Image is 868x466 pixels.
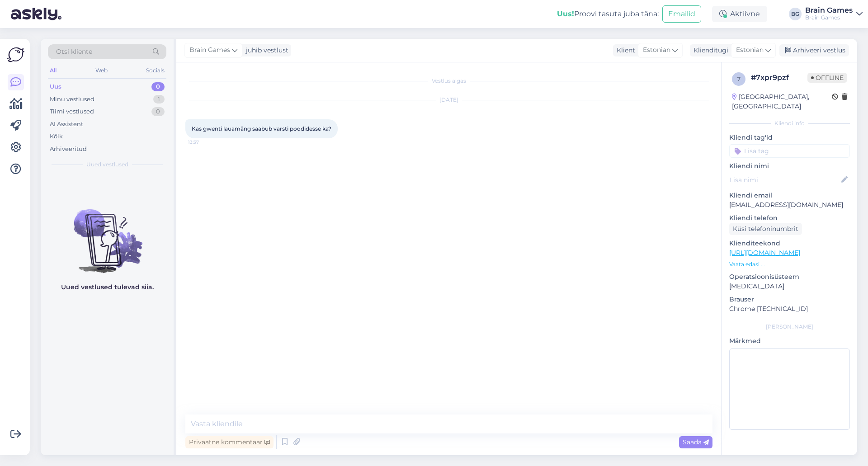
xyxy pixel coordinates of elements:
[729,144,850,158] input: Lisa tag
[729,191,850,200] p: Kliendi email
[613,46,635,55] div: Klient
[729,336,850,346] p: Märkmed
[730,175,840,185] input: Lisa nimi
[153,95,165,104] div: 1
[557,9,574,18] b: Uus!
[61,282,154,292] p: Uued vestlused tulevad siia.
[192,125,331,132] span: Kas gwenti lauamäng saabub varsti poodidesse ka?
[690,46,728,55] div: Klienditugi
[779,44,849,56] div: Arhiveeri vestlus
[188,139,222,146] span: 13:37
[729,133,850,142] p: Kliendi tag'id
[729,119,850,127] div: Kliendi info
[737,75,741,82] span: 7
[729,249,800,257] a: [URL][DOMAIN_NAME]
[805,7,863,21] a: Brain GamesBrain Games
[729,260,850,268] p: Vaata edasi ...
[729,272,850,282] p: Operatsioonisüsteem
[185,436,274,448] div: Privaatne kommentaar
[683,438,709,446] span: Saada
[41,193,174,274] img: No chats
[729,239,850,248] p: Klienditeekond
[729,200,850,210] p: [EMAIL_ADDRESS][DOMAIN_NAME]
[144,65,166,76] div: Socials
[729,223,802,235] div: Küsi telefoninumbrit
[729,304,850,314] p: Chrome [TECHNICAL_ID]
[662,5,701,23] button: Emailid
[643,45,670,55] span: Estonian
[557,9,659,19] div: Proovi tasuta juba täna:
[729,295,850,304] p: Brauser
[242,46,288,55] div: juhib vestlust
[50,132,63,141] div: Kõik
[48,65,58,76] div: All
[94,65,109,76] div: Web
[7,46,24,63] img: Askly Logo
[151,82,165,91] div: 0
[729,161,850,171] p: Kliendi nimi
[189,45,230,55] span: Brain Games
[50,145,87,154] div: Arhiveeritud
[729,323,850,331] div: [PERSON_NAME]
[185,77,712,85] div: Vestlus algas
[805,7,853,14] div: Brain Games
[732,92,832,111] div: [GEOGRAPHIC_DATA], [GEOGRAPHIC_DATA]
[50,82,61,91] div: Uus
[185,96,712,104] div: [DATE]
[86,160,128,169] span: Uued vestlused
[805,14,853,21] div: Brain Games
[50,107,94,116] div: Tiimi vestlused
[50,120,83,129] div: AI Assistent
[729,213,850,223] p: Kliendi telefon
[151,107,165,116] div: 0
[50,95,94,104] div: Minu vestlused
[729,282,850,291] p: [MEDICAL_DATA]
[807,73,847,83] span: Offline
[56,47,92,56] span: Otsi kliente
[736,45,764,55] span: Estonian
[751,72,807,83] div: # 7xpr9pzf
[789,8,802,20] div: BG
[712,6,767,22] div: Aktiivne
